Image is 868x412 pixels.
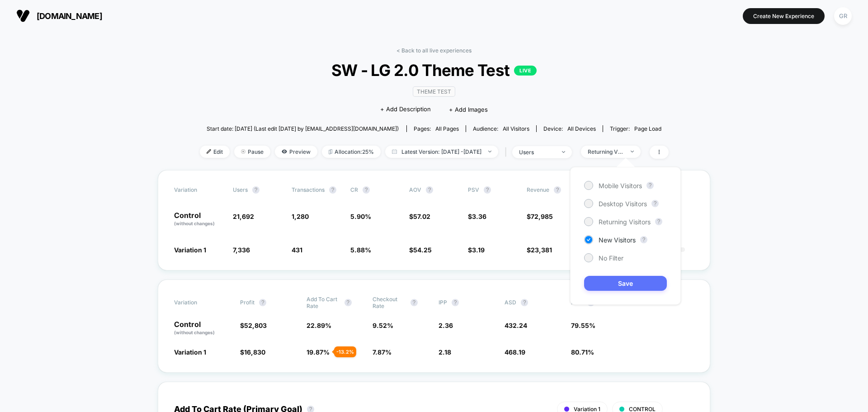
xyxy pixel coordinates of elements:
span: Mobile Visitors [599,182,642,189]
div: Pages: [414,125,459,132]
span: Allocation: 25% [322,146,381,158]
span: $ [468,213,486,220]
span: (without changes) [174,330,215,335]
span: Desktop Visitors [599,200,647,208]
span: Variation 1 [174,348,206,356]
button: ? [484,186,491,194]
button: ? [426,186,433,194]
span: $ [527,246,552,254]
span: all pages [435,125,459,132]
span: Variation [174,186,224,194]
span: No Filter [599,254,623,262]
span: Preview [275,146,317,158]
button: ? [655,218,662,225]
span: + Add Description [380,105,431,114]
span: 19.87 % [307,348,330,356]
button: [DOMAIN_NAME] [14,9,105,23]
span: Edit [200,146,230,158]
img: end [488,151,491,152]
span: Variation 1 [174,246,206,254]
button: ? [329,186,336,194]
span: Page Load [634,125,661,132]
p: Control [174,212,224,227]
img: rebalance [329,149,332,154]
button: ? [344,299,352,306]
span: 21,692 [233,213,254,220]
div: Trigger: [610,125,661,132]
span: 431 [292,246,302,254]
button: ? [363,186,370,194]
div: - 13.2 % [334,346,356,357]
span: 5.90 % [350,213,371,220]
span: [DOMAIN_NAME] [37,11,102,21]
span: 7,336 [233,246,250,254]
button: ? [521,299,528,306]
span: 79.55 % [571,322,595,329]
span: Checkout Rate [373,296,406,309]
button: ? [452,299,459,306]
span: AOV [409,186,421,193]
span: $ [409,213,430,220]
span: 468.19 [505,348,525,356]
span: Revenue [527,186,549,193]
span: 432.24 [505,322,527,329]
span: 80.71 % [571,348,594,356]
span: New Visitors [599,236,636,244]
span: Theme Test [413,86,455,97]
span: 16,830 [244,348,265,356]
span: + Add Images [449,106,488,113]
button: ? [651,200,659,207]
button: Create New Experience [743,8,825,24]
span: 22.89 % [307,322,331,329]
span: SW - LG 2.0 Theme Test [223,61,645,80]
span: all devices [567,125,596,132]
span: $ [527,213,553,220]
div: Audience: [473,125,529,132]
span: 72,985 [531,213,553,220]
span: $ [409,246,432,254]
div: users [519,149,555,156]
span: All Visitors [503,125,529,132]
span: Start date: [DATE] (Last edit [DATE] by [EMAIL_ADDRESS][DOMAIN_NAME]) [207,125,399,132]
button: ? [554,186,561,194]
span: 9.52 % [373,322,393,329]
img: edit [207,149,211,154]
span: users [233,186,248,193]
span: $ [240,348,265,356]
span: Returning Visitors [599,218,651,226]
button: GR [831,7,854,25]
button: ? [252,186,259,194]
button: ? [259,299,266,306]
span: 2.36 [439,322,453,329]
div: GR [834,7,852,25]
span: Device: [536,125,603,132]
span: Pause [234,146,270,158]
img: end [241,149,245,154]
span: $ [240,322,267,329]
span: 52,803 [244,322,267,329]
img: calendar [392,149,397,154]
span: Add To Cart Rate [307,296,340,309]
button: Save [584,276,667,291]
span: 1,280 [292,213,309,220]
p: Control [174,321,231,336]
span: 5.88 % [350,246,371,254]
span: 2.18 [439,348,451,356]
span: 7.87 % [373,348,392,356]
span: $ [468,246,485,254]
span: 3.19 [472,246,485,254]
span: 23,381 [531,246,552,254]
img: end [631,151,634,152]
span: Variation [174,296,224,309]
span: 57.02 [413,213,430,220]
span: ASD [505,299,516,306]
span: Profit [240,299,255,306]
img: end [562,151,565,153]
button: ? [646,182,654,189]
span: | [503,146,512,159]
a: < Back to all live experiences [396,47,472,54]
span: 3.36 [472,213,486,220]
button: ? [640,236,647,243]
button: ? [410,299,418,306]
span: Latest Version: [DATE] - [DATE] [385,146,498,158]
